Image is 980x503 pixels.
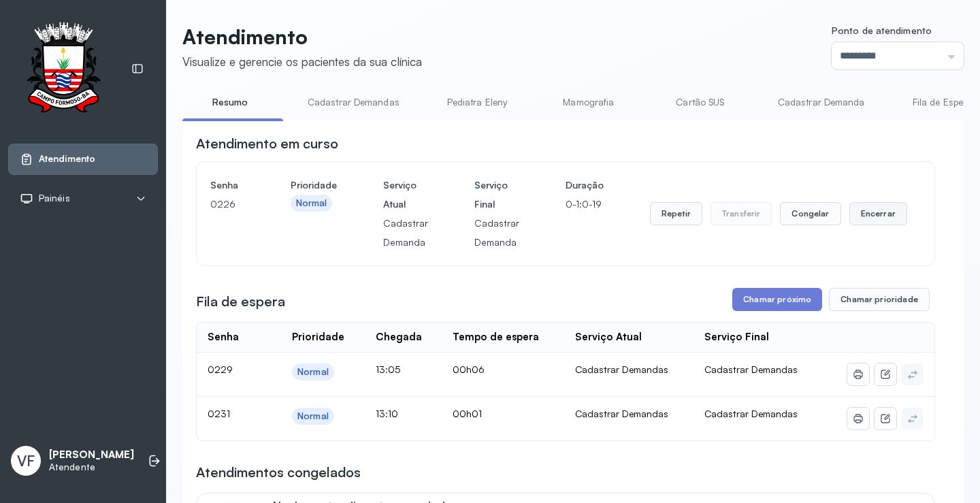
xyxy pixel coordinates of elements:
div: Serviço Atual [575,331,642,344]
button: Encerrar [849,202,907,225]
a: Cadastrar Demandas [294,91,413,114]
div: Senha [208,331,239,344]
p: Atendimento [182,25,422,49]
span: Ponto de atendimento [832,25,932,36]
div: Cadastrar Demandas [575,408,683,420]
div: Normal [297,366,329,378]
span: Painéis [39,193,70,204]
div: Cadastrar Demandas [575,363,683,376]
button: Chamar próximo [732,288,822,311]
span: 13:10 [376,408,398,419]
p: 0226 [210,195,244,214]
p: Atendente [49,461,134,473]
h4: Duração [566,176,604,195]
div: Chegada [376,331,422,344]
a: Resumo [182,91,278,114]
p: Cadastrar Demanda [383,214,428,252]
span: Cadastrar Demandas [704,408,798,419]
span: 0231 [208,408,230,419]
div: Prioridade [292,331,344,344]
span: 00h06 [453,363,485,375]
button: Chamar prioridade [829,288,930,311]
h3: Atendimento em curso [196,134,338,153]
div: Normal [297,410,329,422]
button: Repetir [650,202,702,225]
a: Atendimento [20,152,146,166]
h3: Atendimentos congelados [196,463,361,482]
a: Cadastrar Demanda [764,91,879,114]
span: Cadastrar Demandas [704,363,798,375]
div: Normal [296,197,327,209]
a: Cartão SUS [653,91,748,114]
button: Transferir [710,202,772,225]
span: 0229 [208,363,233,375]
a: Pediatra Eleny [429,91,525,114]
span: 13:05 [376,363,400,375]
div: Serviço Final [704,331,769,344]
div: Tempo de espera [453,331,539,344]
span: 00h01 [453,408,482,419]
h3: Fila de espera [196,292,285,311]
img: Logotipo do estabelecimento [14,22,112,116]
h4: Serviço Final [474,176,519,214]
h4: Prioridade [291,176,337,195]
a: Mamografia [541,91,636,114]
p: 0-1:0-19 [566,195,604,214]
p: [PERSON_NAME] [49,449,134,461]
div: Visualize e gerencie os pacientes da sua clínica [182,54,422,69]
span: Atendimento [39,153,95,165]
h4: Senha [210,176,244,195]
button: Congelar [780,202,840,225]
h4: Serviço Atual [383,176,428,214]
p: Cadastrar Demanda [474,214,519,252]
